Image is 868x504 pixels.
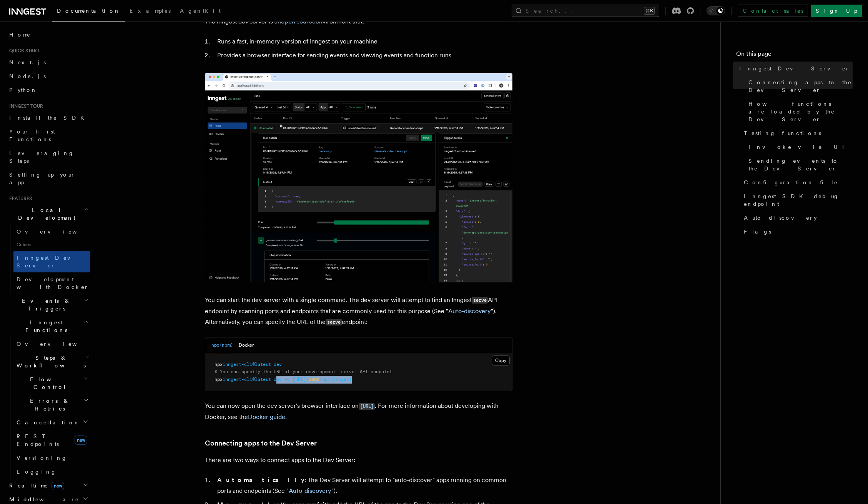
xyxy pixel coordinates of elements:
a: [URL] [359,402,375,409]
span: Testing functions [744,129,821,137]
button: Flow Control [13,372,90,394]
a: Sending events to the Dev Server [745,154,853,175]
span: inngest-cli@latest [223,362,271,367]
code: serve [472,297,488,304]
a: Setting up your app [6,168,90,189]
span: Logging [17,469,57,475]
span: dev [274,362,282,367]
a: Invoke via UI [745,140,853,154]
span: Node.js [9,73,46,79]
span: Invoke via UI [748,143,851,151]
a: AgentKit [175,2,225,21]
span: Quick start [6,48,40,54]
button: Errors & Retries [13,394,90,416]
a: Inngest SDK debug endpoint [741,189,853,211]
a: Overview [13,225,90,239]
button: Realtimenew [6,479,90,492]
p: You can now open the dev server's browser interface on . For more information about developing wi... [205,401,512,422]
a: Auto-discovery [741,211,853,225]
a: Leveraging Steps [6,146,90,168]
li: Runs a fast, in-memory version of Inngest on your machine [215,36,512,47]
span: Versioning [17,455,67,461]
span: Examples [130,8,171,14]
span: Events & Triggers [6,297,84,312]
span: Middleware [6,496,79,503]
button: Toggle dark mode [707,6,725,15]
a: Development with Docker [13,272,90,294]
code: [URL] [359,403,375,410]
span: npx [215,377,223,382]
a: Next.js [6,55,90,69]
a: Connecting apps to the Dev Server [745,75,853,97]
span: REST Endpoints [17,433,59,447]
span: Connecting apps to the Dev Server [748,78,853,94]
span: Inngest SDK debug endpoint [744,192,853,208]
kbd: ⌘K [644,7,655,15]
a: Versioning [13,451,90,465]
a: Configuration file [741,175,853,189]
span: Configuration file [744,179,838,186]
p: You can start the dev server with a single command. The dev server will attempt to find an Innges... [205,295,512,328]
span: Install the SDK [9,115,89,121]
span: Cancellation [13,419,80,426]
span: npx [215,362,223,367]
button: npx (npm) [211,337,233,353]
span: Setting up your app [9,172,75,185]
a: Sign Up [811,5,862,17]
span: dev [274,377,282,382]
span: Errors & Retries [13,397,83,412]
a: Overview [13,337,90,351]
span: inngest-cli@latest [223,377,271,382]
span: Leveraging Steps [9,150,74,164]
a: Inngest Dev Server [736,62,853,75]
button: Docker [239,337,254,353]
span: Flags [744,228,771,235]
button: Copy [492,355,510,365]
button: Events & Triggers [6,294,90,315]
button: Cancellation [13,416,90,429]
a: Logging [13,465,90,479]
button: Inngest Functions [6,315,90,337]
a: Docker guide [248,413,285,421]
code: serve [326,319,342,325]
span: Inngest Dev Server [739,65,850,72]
button: Steps & Workflows [13,351,90,372]
a: Your first Functions [6,125,90,146]
a: Connecting apps to the Dev Server [205,438,317,449]
a: Auto-discovery [289,487,331,494]
p: There are two ways to connect apps to the Dev Server: [205,455,512,466]
span: Next.js [9,59,46,65]
a: Documentation [52,2,125,22]
span: Overview [17,229,96,235]
img: Dev Server Demo [205,73,512,282]
a: Install the SDK [6,111,90,125]
span: Home [9,31,31,38]
li: Provides a browser interface for sending events and viewing events and function runs [215,50,512,61]
a: Python [6,83,90,97]
a: Testing functions [741,126,853,140]
span: Your first Functions [9,129,55,142]
span: Steps & Workflows [13,354,86,369]
strong: Automatically [217,476,304,484]
a: Auto-discovery [448,307,491,315]
span: [URL]: [293,377,309,382]
span: Flow Control [13,375,83,391]
span: How functions are loaded by the Dev Server [748,100,853,123]
span: # You can specify the URL of your development `serve` API endpoint [215,369,392,374]
span: Development with Docker [17,276,89,290]
span: Inngest Dev Server [17,255,82,269]
a: Contact sales [738,5,808,17]
a: Flags [741,225,853,239]
li: : The Dev Server will attempt to "auto-discover" apps running on common ports and endpoints (See ... [215,475,512,496]
span: Auto-discovery [744,214,817,222]
span: -u [284,377,290,382]
button: Local Development [6,203,90,225]
span: Realtime [6,482,64,489]
div: Local Development [6,225,90,294]
span: 3000 [309,377,319,382]
a: Examples [125,2,175,21]
a: Node.js [6,69,90,83]
span: AgentKit [180,8,221,14]
span: Inngest tour [6,103,43,109]
span: new [75,436,87,445]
